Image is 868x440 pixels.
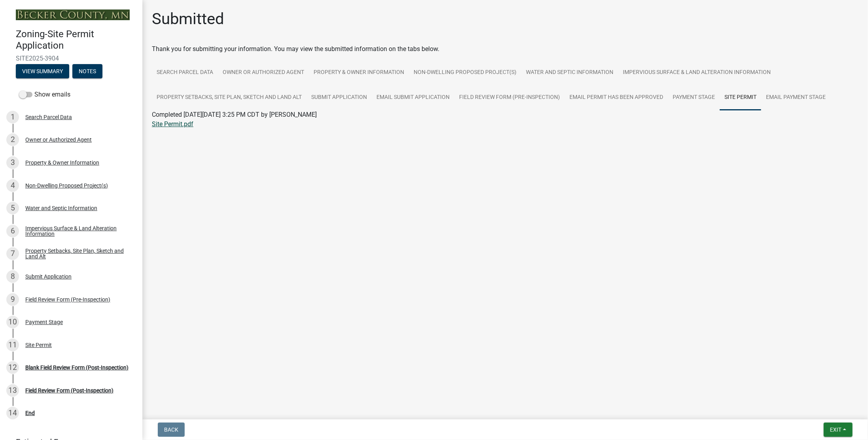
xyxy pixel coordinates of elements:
div: 13 [6,384,19,397]
label: Show emails [19,90,70,99]
div: Owner or Authorized Agent [25,137,92,142]
button: Notes [72,64,102,78]
div: Blank Field Review Form (Post-Inspection) [25,365,129,370]
button: Exit [824,423,853,437]
div: End [25,410,35,416]
div: Property Setbacks, Site Plan, Sketch and Land Alt [25,248,130,259]
a: Property Setbacks, Site Plan, Sketch and Land Alt [152,85,306,110]
div: 1 [6,111,19,123]
div: Field Review Form (Pre-Inspection) [25,297,110,302]
a: Email Payment Stage [761,85,830,110]
div: 14 [6,407,19,419]
a: Owner or Authorized Agent [218,60,309,85]
button: Back [158,423,185,437]
div: Search Parcel Data [25,114,72,120]
div: 11 [6,339,19,351]
a: Property & Owner Information [309,60,409,85]
span: Exit [830,427,842,433]
div: Water and Septic Information [25,205,97,211]
div: 8 [6,270,19,283]
div: Site Permit [25,342,52,348]
span: Completed [DATE][DATE] 3:25 PM CDT by [PERSON_NAME] [152,111,317,118]
div: 3 [6,156,19,169]
div: 4 [6,179,19,192]
a: Payment Stage [668,85,720,110]
div: 6 [6,225,19,237]
div: Submit Application [25,274,72,279]
wm-modal-confirm: Summary [16,68,69,75]
a: Site Permit [720,85,761,110]
img: Becker County, Minnesota [16,9,130,20]
div: Payment Stage [25,319,63,325]
a: Water and Septic Information [521,60,618,85]
div: Thank you for submitting your information. You may view the submitted information on the tabs below. [152,44,859,54]
div: Impervious Surface & Land Alteration Information [25,226,130,237]
div: 12 [6,361,19,374]
span: SITE2025-3904 [16,55,127,62]
wm-modal-confirm: Notes [72,68,102,75]
div: Field Review Form (Post-Inspection) [25,388,113,393]
div: Property & Owner Information [25,160,99,165]
h4: Zoning-Site Permit Application [16,28,136,51]
span: Back [164,427,178,433]
h1: Submitted [152,9,224,28]
button: View Summary [16,64,69,78]
a: Submit Application [306,85,372,110]
a: Impervious Surface & Land Alteration Information [618,60,775,85]
div: 2 [6,133,19,146]
a: Email Submit Application [372,85,454,110]
div: 7 [6,247,19,260]
div: 10 [6,316,19,328]
a: Site Permit.pdf [152,120,193,128]
a: Search Parcel Data [152,60,218,85]
a: Email Permit Has Been Approved [565,85,668,110]
a: Field Review Form (Pre-Inspection) [454,85,565,110]
a: Non-Dwelling Proposed Project(s) [409,60,521,85]
div: Non-Dwelling Proposed Project(s) [25,183,108,188]
div: 9 [6,293,19,306]
div: 5 [6,202,19,214]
